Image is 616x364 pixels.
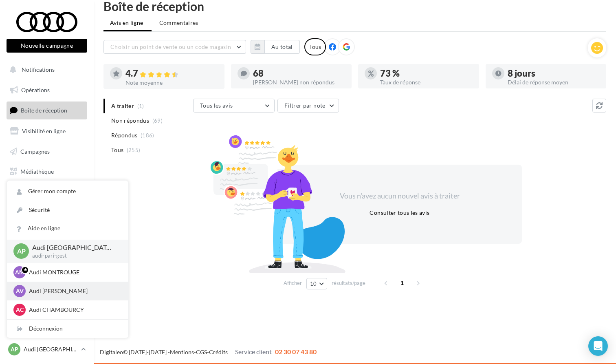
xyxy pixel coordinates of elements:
span: 1 [396,276,409,289]
p: audi-pari-gest [32,252,115,260]
a: Mentions [170,349,194,355]
span: Répondus [111,131,138,139]
div: Tous [304,38,326,55]
button: Nouvelle campagne [7,39,87,53]
button: 10 [306,278,327,289]
span: (69) [152,117,163,124]
div: Taux de réponse [380,79,473,85]
div: Open Intercom Messenger [588,336,608,356]
span: Opérations [21,86,50,93]
a: Gérer mon compte [7,182,128,201]
div: 8 jours [508,69,600,78]
span: Campagnes [20,148,50,154]
a: Digitaleo [100,349,123,355]
div: Délai de réponse moyen [508,79,600,85]
a: Boîte de réception [5,101,89,119]
a: Aide en ligne [7,219,128,238]
a: Médiathèque [5,163,89,180]
span: AM [15,268,24,276]
button: Au total [251,40,300,54]
p: Audi [GEOGRAPHIC_DATA] 15 [32,243,115,252]
a: Opérations [5,82,89,99]
span: Afficher [284,279,302,287]
span: Tous [111,146,123,154]
div: 68 [253,69,345,78]
a: Visibilité en ligne [5,123,89,140]
span: AP [17,247,26,256]
span: AC [16,306,24,314]
a: PLV et print personnalisable [5,183,89,207]
button: Au total [264,40,300,54]
span: (186) [141,132,154,139]
span: Boîte de réception [21,107,67,114]
p: Audi [GEOGRAPHIC_DATA] 15 [24,345,78,353]
span: résultats/page [332,279,365,287]
span: Médiathèque [20,168,54,175]
a: Sécurité [7,201,128,219]
p: Audi MONTROUGE [29,268,119,276]
div: Déconnexion [7,320,128,338]
a: CGS [196,349,207,355]
span: Service client [235,348,272,355]
span: (255) [127,147,141,153]
div: Vous n'avez aucun nouvel avis à traiter [330,191,470,201]
span: Notifications [22,66,55,73]
div: 4.7 [125,69,218,78]
span: Visibilité en ligne [22,128,66,135]
span: Non répondus [111,117,149,125]
span: 10 [310,280,317,287]
div: 73 % [380,69,473,78]
span: Tous les avis [200,102,233,109]
button: Consulter tous les avis [366,208,433,218]
button: Notifications [5,61,86,78]
a: Campagnes [5,143,89,160]
p: Audi [PERSON_NAME] [29,287,119,295]
span: 02 30 07 43 80 [275,348,317,355]
p: Audi CHAMBOURCY [29,306,119,314]
span: AP [11,345,18,353]
button: Choisir un point de vente ou un code magasin [103,40,246,54]
button: Tous les avis [193,99,275,113]
span: Choisir un point de vente ou un code magasin [110,43,231,50]
button: Filtrer par note [277,99,339,113]
div: [PERSON_NAME] non répondus [253,79,345,85]
div: Note moyenne [125,80,218,86]
a: AP Audi [GEOGRAPHIC_DATA] 15 [7,342,87,357]
a: Crédits [209,349,228,355]
span: Commentaires [159,19,198,27]
span: © [DATE]-[DATE] - - - [100,349,317,355]
span: AV [16,287,24,295]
